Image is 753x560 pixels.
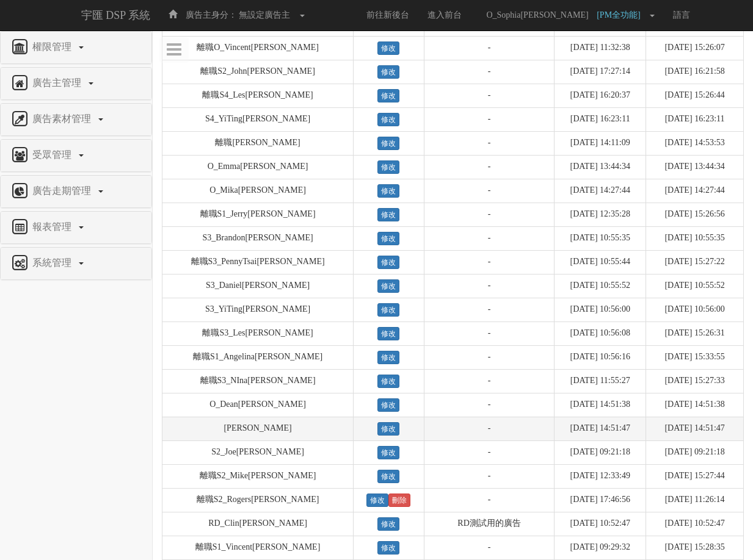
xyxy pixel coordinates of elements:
td: [DATE] 15:27:33 [646,370,743,393]
a: 修改 [377,65,399,79]
span: 權限管理 [29,41,78,52]
td: [DATE] 15:26:44 [646,84,743,108]
span: 受眾管理 [29,149,78,160]
td: [DATE] 10:55:52 [555,275,646,298]
td: - [424,489,554,512]
td: [DATE] 14:51:47 [646,417,743,441]
span: 廣告主身分： [186,10,237,20]
td: 離職S1_Jerry[PERSON_NAME] [162,203,354,227]
td: [DATE] 10:56:00 [646,298,743,322]
td: [DATE] 14:27:44 [555,179,646,203]
a: 修改 [377,208,399,221]
td: [DATE] 16:21:58 [646,60,743,84]
td: [DATE] 09:21:18 [555,441,646,465]
td: [DATE] 10:55:35 [555,227,646,251]
td: [DATE] 10:52:47 [646,512,743,536]
td: - [424,536,554,560]
td: 離職S2_Mike[PERSON_NAME] [162,465,354,489]
td: S3_YiTing[PERSON_NAME] [162,298,354,322]
td: [DATE] 16:23:11 [555,108,646,132]
td: S4_YiTing[PERSON_NAME] [162,108,354,132]
td: [DATE] 10:56:00 [555,298,646,322]
td: [DATE] 10:56:08 [555,322,646,346]
td: [DATE] 14:11:09 [555,132,646,156]
a: 修改 [377,89,399,102]
a: 修改 [377,422,399,436]
td: - [424,132,554,156]
a: 刪除 [388,494,410,507]
span: 廣告走期管理 [29,185,97,196]
td: - [424,251,554,275]
a: 修改 [377,375,399,388]
td: O_Mika[PERSON_NAME] [162,179,354,203]
td: [DATE] 15:28:35 [646,536,743,560]
td: O_Dean[PERSON_NAME] [162,393,354,417]
a: 修改 [377,327,399,340]
td: 離職[PERSON_NAME] [162,132,354,156]
td: - [424,179,554,203]
a: 廣告走期管理 [10,182,142,201]
td: - [424,465,554,489]
a: 權限管理 [10,38,142,57]
td: [PERSON_NAME] [162,417,354,441]
td: 離職S2_John[PERSON_NAME] [162,60,354,84]
td: 離職S2_Rogers[PERSON_NAME] [162,489,354,512]
span: [PM全功能] [597,10,647,20]
td: - [424,298,554,322]
td: - [424,417,554,441]
td: [DATE] 13:44:34 [646,156,743,179]
a: 修改 [377,256,399,269]
td: S3_Brandon[PERSON_NAME] [162,227,354,251]
td: - [424,60,554,84]
a: 修改 [377,184,399,198]
td: S3_Daniel[PERSON_NAME] [162,275,354,298]
td: - [424,203,554,227]
td: 離職S3_PennyTsai[PERSON_NAME] [162,251,354,275]
td: [DATE] 10:52:47 [555,512,646,536]
td: O_Emma[PERSON_NAME] [162,156,354,179]
a: 廣告素材管理 [10,110,142,129]
td: [DATE] 10:56:16 [555,346,646,370]
a: 修改 [377,470,399,483]
td: 離職S3_NIna[PERSON_NAME] [162,370,354,393]
td: - [424,275,554,298]
td: [DATE] 15:27:22 [646,251,743,275]
td: [DATE] 16:23:11 [646,108,743,132]
td: - [424,322,554,346]
td: 離職S3_Les[PERSON_NAME] [162,322,354,346]
td: [DATE] 09:21:18 [646,441,743,465]
td: - [424,37,554,60]
td: [DATE] 14:53:53 [646,132,743,156]
td: - [424,346,554,370]
td: [DATE] 10:55:35 [646,227,743,251]
td: - [424,393,554,417]
a: 修改 [377,303,399,317]
a: 修改 [377,351,399,364]
td: S2_Joe[PERSON_NAME] [162,441,354,465]
td: [DATE] 14:51:38 [555,393,646,417]
a: 修改 [377,517,399,531]
td: [DATE] 14:51:47 [555,417,646,441]
td: 離職O_Vincent[PERSON_NAME] [162,37,354,60]
td: 離職S1_Angelina[PERSON_NAME] [162,346,354,370]
td: [DATE] 10:55:52 [646,275,743,298]
a: 修改 [366,494,388,507]
td: [DATE] 17:27:14 [555,60,646,84]
a: 修改 [377,160,399,174]
span: 報表管理 [29,221,78,232]
td: [DATE] 09:29:32 [555,536,646,560]
a: 廣告主管理 [10,74,142,93]
a: 修改 [377,541,399,555]
td: - [424,441,554,465]
td: [DATE] 15:26:31 [646,322,743,346]
td: [DATE] 15:33:55 [646,346,743,370]
td: [DATE] 12:35:28 [555,203,646,227]
a: 修改 [377,232,399,245]
a: 報表管理 [10,218,142,237]
span: O_Sophia[PERSON_NAME] [480,10,594,20]
a: 受眾管理 [10,146,142,165]
td: [DATE] 16:20:37 [555,84,646,108]
td: [DATE] 14:27:44 [646,179,743,203]
a: 修改 [377,137,399,150]
span: 系統管理 [29,257,78,268]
